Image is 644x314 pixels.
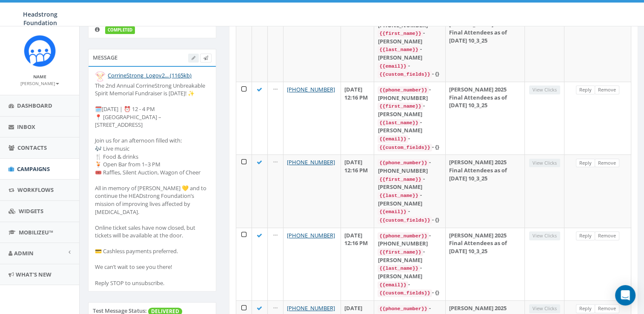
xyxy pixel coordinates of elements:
[378,281,408,289] code: {{email}}
[287,304,335,312] a: [PHONE_NUMBER]
[446,9,525,82] td: landline number, [PERSON_NAME] 2025 Final Attendees as of [DATE] 10_3_25
[378,143,442,151] div: - {}
[20,80,59,86] small: [PERSON_NAME]
[105,26,135,34] label: completed
[20,79,59,87] a: [PERSON_NAME]
[203,54,208,61] span: Send Test Message
[378,175,442,191] div: - [PERSON_NAME]
[378,144,432,151] code: {{custom_fields}}
[378,62,442,70] div: -
[576,159,595,168] a: Reply
[576,86,595,94] a: Reply
[378,288,442,297] div: - {}
[446,82,525,154] td: [PERSON_NAME] 2025 Final Attendees as of [DATE] 10_3_25
[378,305,429,313] code: {{phone_number}}
[378,231,442,248] div: - [PHONE_NUMBER]
[16,271,52,278] span: What's New
[615,285,635,305] div: Open Intercom Messenger
[378,280,442,289] div: -
[378,102,442,118] div: - [PERSON_NAME]
[287,231,335,239] a: [PHONE_NUMBER]
[378,232,429,240] code: {{phone_number}}
[341,228,375,300] td: [DATE] 12:16 PM
[378,71,432,78] code: {{custom_fields}}
[595,231,619,240] a: Remove
[378,45,442,61] div: - [PERSON_NAME]
[378,29,442,45] div: - [PERSON_NAME]
[378,103,423,110] code: {{first_name}}
[576,231,595,240] a: Reply
[14,249,34,257] span: Admin
[95,82,209,287] div: The 2nd Annual CorrineStrong Unbreakable Spirit Memorial Fundraiser is [DATE]! ✨ 🗓️[DATE] | ⏰ 12 ...
[378,86,429,94] code: {{phone_number}}
[378,70,442,78] div: - {}
[446,154,525,227] td: [PERSON_NAME] 2025 Final Attendees as of [DATE] 10_3_25
[378,208,408,216] code: {{email}}
[17,102,52,109] span: Dashboard
[287,158,335,166] a: [PHONE_NUMBER]
[378,86,442,102] div: - [PHONE_NUMBER]
[19,207,43,215] span: Widgets
[378,289,432,297] code: {{custom_fields}}
[378,248,442,264] div: - [PERSON_NAME]
[595,304,619,313] a: Remove
[378,134,442,143] div: -
[378,216,442,224] div: - {}
[23,10,57,27] span: Headstrong Foundation
[378,217,432,224] code: {{custom_fields}}
[446,228,525,300] td: [PERSON_NAME] 2025 Final Attendees as of [DATE] 10_3_25
[19,228,53,236] span: MobilizeU™
[378,46,420,54] code: {{last_name}}
[378,176,423,183] code: {{first_name}}
[378,265,420,272] code: {{last_name}}
[378,135,408,143] code: {{email}}
[378,30,423,37] code: {{first_name}}
[24,35,56,67] img: Rally_platform_Icon_1.png
[17,144,47,151] span: Contacts
[341,9,375,82] td: [DATE] 12:16 PM
[33,74,46,80] small: Name
[378,63,408,70] code: {{email}}
[378,158,442,174] div: - [PHONE_NUMBER]
[17,186,54,194] span: Workflows
[378,191,442,207] div: - [PERSON_NAME]
[88,49,216,66] div: Message
[341,154,375,227] td: [DATE] 12:16 PM
[17,165,50,173] span: Campaigns
[108,71,192,79] a: CorrineStrong_Logov2... (1165kb)
[341,82,375,154] td: [DATE] 12:16 PM
[378,159,429,167] code: {{phone_number}}
[17,123,35,131] span: Inbox
[576,304,595,313] a: Reply
[287,86,335,93] a: [PHONE_NUMBER]
[595,86,619,94] a: Remove
[378,207,442,216] div: -
[378,119,420,127] code: {{last_name}}
[595,159,619,168] a: Remove
[378,248,423,256] code: {{first_name}}
[378,264,442,280] div: - [PERSON_NAME]
[378,118,442,134] div: - [PERSON_NAME]
[378,192,420,200] code: {{last_name}}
